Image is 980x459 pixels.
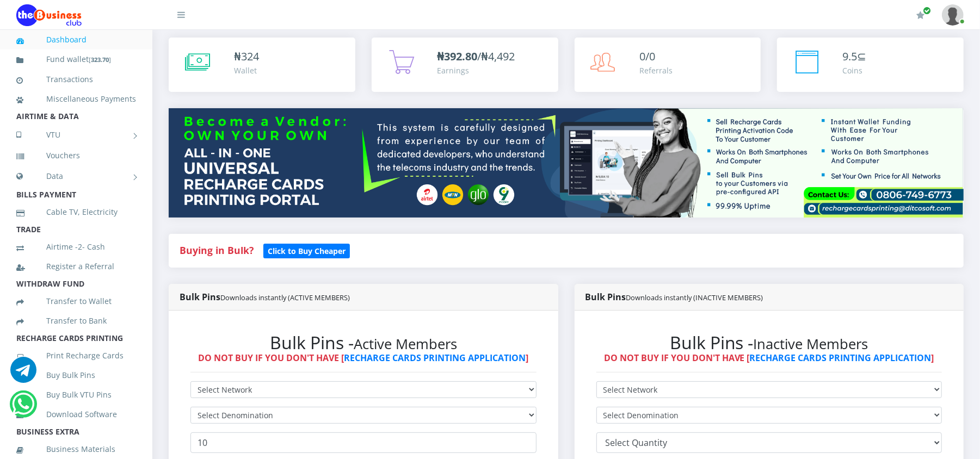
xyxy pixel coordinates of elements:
[16,382,136,407] a: Buy Bulk VTU Pins
[842,49,857,64] span: 9.5
[89,55,111,64] small: [ ]
[754,334,868,353] small: Inactive Members
[16,289,136,314] a: Transfer to Wallet
[16,143,136,168] a: Vouchers
[16,308,136,333] a: Transfer to Bank
[16,27,136,52] a: Dashboard
[16,163,136,190] a: Data
[942,4,964,26] img: User
[842,65,866,76] div: Coins
[604,352,934,364] strong: DO NOT BUY IF YOU DON'T HAVE [ ]
[220,293,350,302] small: Downloads instantly (ACTIVE MEMBERS)
[916,11,924,20] i: Renew/Upgrade Subscription
[923,7,931,15] span: Renew/Upgrade Subscription
[437,65,515,76] div: Earnings
[437,49,477,64] b: ₦392.80
[16,121,136,148] a: VTU
[91,55,109,64] b: 323.70
[575,38,761,92] a: 0/0 Referrals
[16,86,136,111] a: Miscellaneous Payments
[198,352,528,364] strong: DO NOT BUY IF YOU DON'T HAVE [ ]
[16,402,136,427] a: Download Software
[437,49,515,64] span: /₦4,492
[640,49,656,64] span: 0/0
[10,365,36,383] a: Chat for support
[169,108,964,217] img: multitenant_rcp.png
[16,254,136,279] a: Register a Referral
[13,399,35,417] a: Chat for support
[372,38,558,92] a: ₦392.80/₦4,492 Earnings
[750,352,932,364] a: RECHARGE CARDS PRINTING APPLICATION
[16,234,136,259] a: Airtime -2- Cash
[585,291,763,303] strong: Bulk Pins
[344,352,526,364] a: RECHARGE CARDS PRINTING APPLICATION
[268,246,346,256] b: Click to Buy Cheaper
[626,293,763,302] small: Downloads instantly (INACTIVE MEMBERS)
[16,4,82,26] img: Logo
[16,200,136,225] a: Cable TV, Electricity
[354,334,457,353] small: Active Members
[190,332,537,353] h2: Bulk Pins -
[190,432,537,453] input: Enter Quantity
[234,48,259,65] div: ₦
[234,65,259,76] div: Wallet
[842,48,866,65] div: ⊆
[16,67,136,92] a: Transactions
[640,65,673,76] div: Referrals
[180,244,254,257] strong: Buying in Bulk?
[180,291,350,303] strong: Bulk Pins
[169,38,355,92] a: ₦324 Wallet
[16,343,136,368] a: Print Recharge Cards
[16,47,136,72] a: Fund wallet[323.70]
[16,363,136,388] a: Buy Bulk Pins
[596,332,942,353] h2: Bulk Pins -
[263,244,350,257] a: Click to Buy Cheaper
[241,49,259,64] span: 324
